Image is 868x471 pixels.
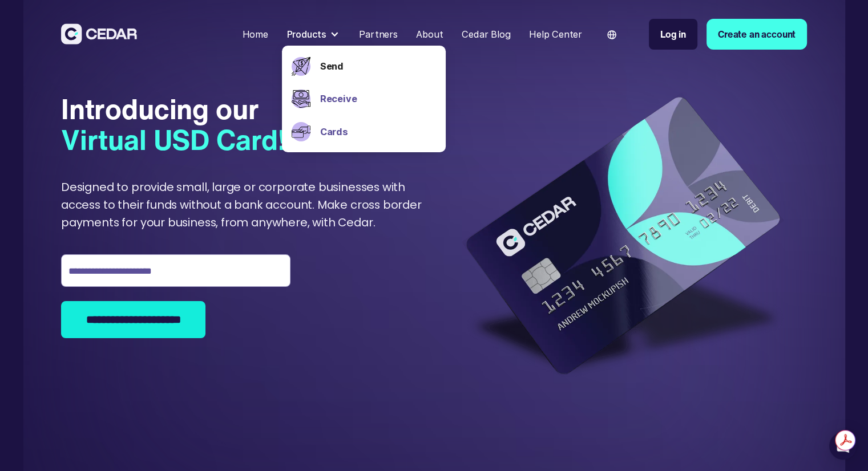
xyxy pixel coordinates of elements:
a: Send [320,59,437,74]
a: Help Center [524,22,587,47]
div: Partners [359,27,398,42]
nav: Products [282,46,446,152]
div: Help Center [529,27,582,42]
div: About [416,27,443,42]
img: world icon [607,30,616,39]
div: Log in [660,27,686,42]
a: Cards [320,125,437,139]
a: Receive [320,92,437,106]
a: Create an account [706,19,807,50]
span: Virtual USD Card! [61,119,286,160]
div: Products [282,23,345,46]
div: Products [286,27,326,42]
a: Log in [649,19,697,50]
div: Designed to provide small, large or corporate businesses with access to their funds without a ban... [61,178,430,231]
div: Cedar Blog [462,27,510,42]
div: Introducing our [61,94,286,156]
a: About [411,22,447,47]
a: Partners [354,22,402,47]
a: Home [237,22,273,47]
a: Cedar Blog [457,22,515,47]
form: Join the waiting list [61,254,290,338]
div: Home [243,27,268,42]
div: Open Intercom Messenger [829,432,857,460]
